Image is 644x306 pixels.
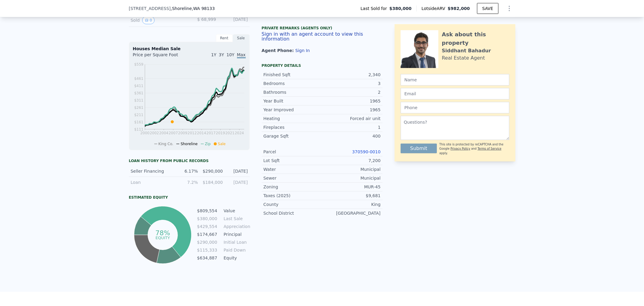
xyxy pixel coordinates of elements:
tspan: 2007 [168,131,178,135]
tspan: equity [155,236,170,240]
div: Real Estate Agent [442,54,485,62]
div: [DATE] [221,16,248,24]
div: 6.17% [177,168,198,174]
span: $982,000 [448,6,470,11]
span: 1Y [211,52,216,57]
div: 1965 [322,107,381,113]
tspan: $211 [134,113,143,117]
tspan: 2004 [159,131,168,135]
tspan: $311 [134,98,143,103]
button: Submit [401,144,437,153]
span: , WA 98133 [192,6,215,11]
tspan: 2014 [197,131,206,135]
div: Municipal [322,166,381,172]
tspan: $461 [134,76,143,81]
div: Houses Median Sale [133,46,246,52]
div: Year Built [264,98,322,104]
button: Sign in with an agent account to view this information [262,32,383,41]
div: Water [264,166,322,172]
tspan: 2024 [235,131,244,135]
div: Private Remarks (Agents Only) [262,26,383,32]
tspan: 2000 [140,131,149,135]
input: Phone [401,102,509,113]
td: Last Sale [223,215,250,222]
td: $115,333 [197,247,218,253]
td: $174,667 [197,231,218,238]
td: Principal [223,231,250,238]
tspan: 2002 [150,131,159,135]
span: $ 68,999 [197,17,216,22]
div: Municipal [322,175,381,181]
div: Year Improved [264,107,322,113]
td: Value [223,207,250,214]
div: $9,681 [322,193,381,199]
span: Shoreline [181,142,197,146]
div: MUR-45 [322,184,381,190]
span: Zip [205,142,211,146]
span: Max [237,52,246,58]
span: [STREET_ADDRESS] [129,5,171,11]
span: King Co. [159,142,174,146]
div: Sold [131,16,184,24]
span: $380,000 [389,5,412,11]
button: Show Options [503,2,515,15]
tspan: 2019 [216,131,225,135]
div: Heating [264,116,322,122]
div: [DATE] [226,179,248,185]
div: Bathrooms [264,89,322,95]
div: Forced air unit [322,116,381,122]
td: Paid Down [223,247,250,253]
span: 10Y [226,52,234,57]
tspan: 78% [155,229,170,237]
tspan: 2021 [225,131,235,135]
div: Ask about this property [442,30,509,47]
div: Fireplaces [264,124,322,130]
div: [DATE] [226,168,248,174]
div: Bedrooms [264,80,322,86]
div: Estimated Equity [129,195,250,200]
div: $290,000 [202,168,223,174]
span: Sale [218,142,226,146]
div: Seller Financing [131,168,173,174]
span: Last Sold for [360,5,389,11]
tspan: $411 [134,84,143,88]
td: $429,554 [197,223,218,230]
div: This site is protected by reCAPTCHA and the Google and apply. [439,142,509,155]
div: $184,000 [202,179,223,185]
td: $290,000 [197,239,218,246]
div: Lot Sqft [264,158,322,164]
tspan: 2017 [206,131,216,135]
span: Lotside ARV [421,5,447,11]
tspan: 2012 [187,131,197,135]
div: Loan history from public records [129,158,250,163]
div: Garage Sqft [264,133,322,139]
div: School District [264,210,322,216]
tspan: $111 [134,127,143,132]
div: 1 [322,124,381,130]
td: $809,554 [197,207,218,214]
div: County [264,201,322,207]
button: View historical data [142,16,155,24]
div: Rent [216,34,233,42]
div: Sewer [264,175,322,181]
input: Email [401,88,509,99]
div: 7,200 [322,158,381,164]
td: Initial Loan [223,239,250,246]
div: Finished Sqft [264,72,322,78]
span: , Shoreline [171,5,215,11]
div: 7.2% [177,179,198,185]
button: SAVE [477,3,498,14]
td: Equity [223,255,250,261]
div: 1965 [322,98,381,104]
div: 400 [322,133,381,139]
td: Appreciation [223,223,250,230]
div: Siddhant Bahadur [442,47,491,54]
div: Loan [131,179,173,185]
div: Property details [262,63,383,68]
a: Terms of Service [478,147,501,150]
tspan: $261 [134,106,143,110]
td: $380,000 [197,215,218,222]
div: 3 [322,80,381,86]
tspan: $559 [134,62,143,67]
input: Name [401,74,509,86]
